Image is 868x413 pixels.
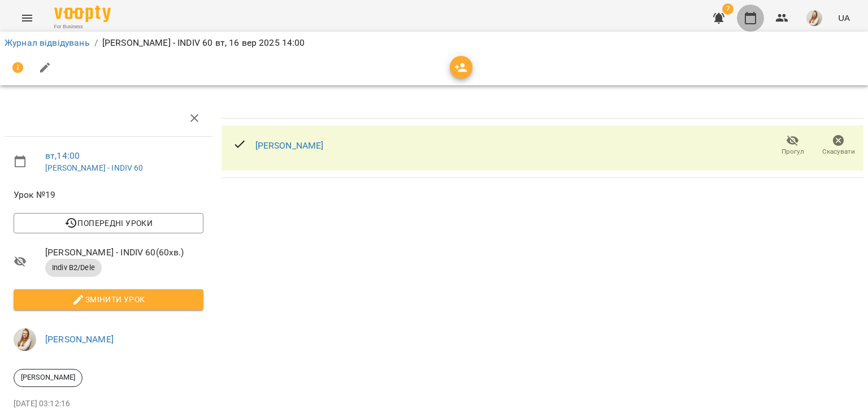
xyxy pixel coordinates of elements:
[45,150,80,161] a: вт , 14:00
[14,328,36,351] img: db46d55e6fdf8c79d257263fe8ff9f52.jpeg
[5,36,863,50] nav: breadcrumb
[45,163,144,172] a: [PERSON_NAME] - INDIV 60
[14,213,203,233] button: Попередні уроки
[782,147,804,156] span: Прогул
[722,3,734,15] span: 7
[14,188,203,202] span: Урок №19
[806,10,822,26] img: db46d55e6fdf8c79d257263fe8ff9f52.jpeg
[770,130,815,162] button: Прогул
[838,12,850,24] span: UA
[815,130,861,162] button: Скасувати
[834,7,854,28] button: UA
[45,263,102,273] span: Indiv B2/Dele
[45,334,114,345] a: [PERSON_NAME]
[14,372,82,382] span: [PERSON_NAME]
[5,37,90,48] a: Журнал відвідувань
[14,5,41,32] button: Menu
[255,140,324,151] a: [PERSON_NAME]
[14,289,203,310] button: Змінити урок
[54,6,111,22] img: Voopty Logo
[45,246,203,259] span: [PERSON_NAME] - INDIV 60 ( 60 хв. )
[822,147,855,156] span: Скасувати
[94,36,98,50] li: /
[14,369,83,387] div: [PERSON_NAME]
[23,216,194,230] span: Попередні уроки
[23,293,194,306] span: Змінити урок
[54,23,111,31] span: For Business
[14,398,203,410] p: [DATE] 03:12:16
[102,36,305,50] p: [PERSON_NAME] - INDIV 60 вт, 16 вер 2025 14:00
